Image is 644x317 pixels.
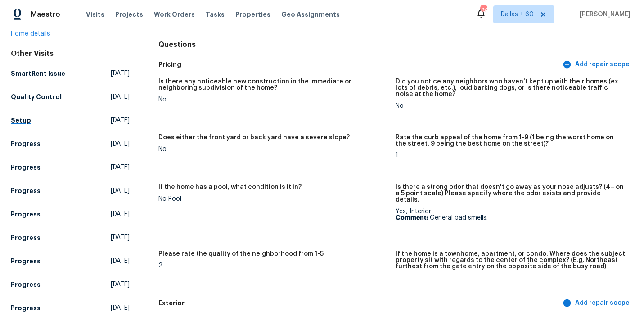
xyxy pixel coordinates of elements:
button: Add repair scope [561,295,633,312]
h4: Questions [158,40,633,49]
h5: Progress [11,210,41,219]
button: Add repair scope [561,56,633,73]
div: No [396,103,626,109]
span: Add repair scope [564,298,630,309]
div: Other Visits [11,49,130,58]
span: Maestro [31,10,60,19]
span: Work Orders [154,10,195,19]
h5: If the home has a pool, what condition is it in? [158,184,302,190]
span: [DATE] [111,116,130,125]
span: [DATE] [111,257,130,266]
span: [DATE] [111,186,130,195]
span: [DATE] [111,92,130,101]
h5: Progress [11,139,41,148]
h5: Exterior [158,299,561,308]
h5: Progress [11,233,41,242]
b: Comment: [396,215,428,221]
a: Progress[DATE] [11,230,130,246]
span: [DATE] [111,233,130,242]
h5: If the home is a townhome, apartment, or condo: Where does the subject property sit with regards ... [396,251,626,270]
h5: Quality Control [11,92,62,101]
span: [DATE] [111,303,130,312]
span: [DATE] [111,210,130,219]
div: No Pool [158,196,389,202]
span: [DATE] [111,163,130,172]
a: Progress[DATE] [11,300,130,316]
h5: Rate the curb appeal of the home from 1-9 (1 being the worst home on the street, 9 being the best... [396,134,626,147]
span: [DATE] [111,139,130,148]
div: Yes, Interior [396,208,626,221]
h5: Please rate the quality of the neighborhood from 1-5 [158,251,324,257]
h5: SmartRent Issue [11,69,65,78]
a: Progress[DATE] [11,206,130,222]
h5: Progress [11,163,41,172]
div: 1 [396,152,626,159]
div: 2 [158,262,389,269]
span: [PERSON_NAME] [576,10,630,19]
div: No [158,96,389,103]
span: Visits [86,10,104,19]
span: Dallas + 60 [501,10,534,19]
div: 752 [480,5,486,14]
h5: Did you notice any neighbors who haven't kept up with their homes (ex. lots of debris, etc.), lou... [396,78,626,97]
a: Progress[DATE] [11,159,130,175]
a: Progress[DATE] [11,276,130,293]
span: [DATE] [111,69,130,78]
span: [DATE] [111,280,130,289]
h5: Progress [11,186,41,195]
h5: Pricing [158,60,561,69]
div: No [158,146,389,152]
span: Properties [235,10,270,19]
span: Projects [115,10,143,19]
h5: Setup [11,116,31,125]
h5: Is there any noticeable new construction in the immediate or neighboring subdivision of the home? [158,78,389,91]
h5: Is there a strong odor that doesn't go away as your nose adjusts? (4+ on a 5 point scale) Please ... [396,184,626,203]
a: SmartRent Issue[DATE] [11,65,130,82]
span: Geo Assignments [281,10,340,19]
span: Tasks [206,11,225,18]
h5: Does either the front yard or back yard have a severe slope? [158,134,350,141]
a: Home details [11,31,50,37]
h5: Progress [11,303,41,312]
span: Add repair scope [564,59,630,70]
a: Progress[DATE] [11,183,130,199]
h5: Progress [11,280,41,289]
a: Progress[DATE] [11,136,130,152]
a: Quality Control[DATE] [11,89,130,105]
a: Progress[DATE] [11,253,130,269]
a: Setup[DATE] [11,112,130,129]
h5: Progress [11,257,41,266]
p: General bad smells. [396,215,626,221]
